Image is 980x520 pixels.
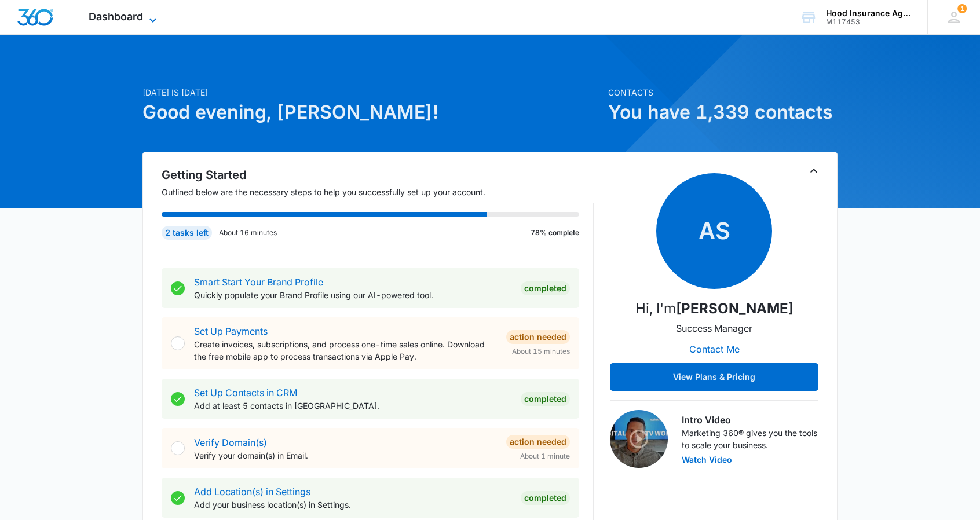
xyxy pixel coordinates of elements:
button: Contact Me [678,335,751,363]
p: Success Manager [676,321,752,335]
h2: Getting Started [162,166,594,184]
a: Verify Domain(s) [194,437,267,448]
p: 78% complete [531,228,579,238]
a: Add Location(s) in Settings [194,486,310,497]
strong: [PERSON_NAME] [676,300,793,317]
h1: You have 1,339 contacts [608,98,838,126]
p: Quickly populate your Brand Profile using our AI-powered tool. [194,289,511,301]
div: Action Needed [506,330,570,344]
p: Verify your domain(s) in Email. [194,449,497,462]
span: 1 [957,4,967,13]
div: Action Needed [506,435,570,449]
p: Hi, I'm [635,298,793,319]
span: AS [656,173,772,289]
p: Contacts [608,86,838,98]
p: Outlined below are the necessary steps to help you successfully set up your account. [162,186,594,198]
div: Completed [521,281,570,295]
button: View Plans & Pricing [610,363,818,391]
button: Toggle Collapse [807,164,821,178]
div: account name [826,9,910,18]
button: Watch Video [682,456,732,464]
a: Set Up Contacts in CRM [194,387,297,398]
p: Create invoices, subscriptions, and process one-time sales online. Download the free mobile app t... [194,338,497,362]
div: 2 tasks left [162,226,212,240]
a: Set Up Payments [194,325,268,337]
h1: Good evening, [PERSON_NAME]! [142,98,601,126]
p: [DATE] is [DATE] [142,86,601,98]
div: Completed [521,491,570,505]
a: Smart Start Your Brand Profile [194,276,323,288]
h3: Intro Video [682,413,818,427]
span: About 1 minute [520,451,570,462]
span: Dashboard [89,10,143,23]
span: About 15 minutes [512,346,570,357]
div: account id [826,18,910,26]
p: About 16 minutes [219,228,277,238]
img: Intro Video [610,410,668,468]
p: Add at least 5 contacts in [GEOGRAPHIC_DATA]. [194,400,511,412]
div: notifications count [957,4,967,13]
div: Completed [521,392,570,406]
p: Add your business location(s) in Settings. [194,499,511,511]
p: Marketing 360® gives you the tools to scale your business. [682,427,818,451]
